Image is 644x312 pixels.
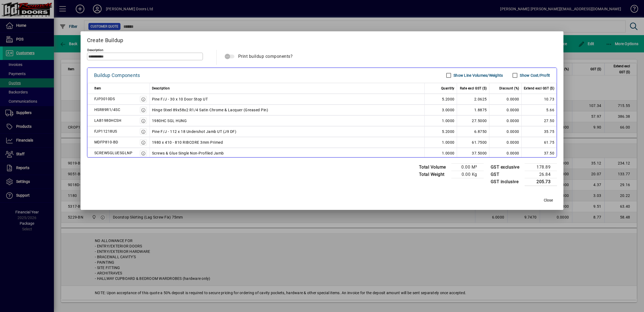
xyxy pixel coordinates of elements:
[425,126,457,137] td: 5.2000
[459,96,487,102] div: 2.0625
[522,137,557,148] td: 61.75
[150,105,425,115] td: Hinge Steel 89x58x2 R1/4 Satin Chrome & Lacquer (Greased Pin)
[488,171,525,178] td: GST
[451,171,484,178] td: 0.00 Kg
[489,105,522,115] td: 0.0000
[425,105,457,115] td: 3.0000
[459,150,487,156] div: 37.5000
[94,85,101,92] span: Item
[459,107,487,113] div: 1.8875
[489,94,522,105] td: 0.0000
[441,85,455,92] span: Quantity
[425,148,457,159] td: 1.0000
[94,71,140,80] div: Buildup Components
[525,163,557,171] td: 178.89
[522,126,557,137] td: 35.75
[489,126,522,137] td: 0.0000
[488,163,525,171] td: GST exclusive
[524,85,555,92] span: Extend excl GST ($)
[152,85,170,92] span: Description
[87,48,103,52] mat-label: Description
[525,178,557,186] td: 205.73
[150,137,425,148] td: 1980 x 410 - 810 RIBCORE 3mm Primed
[425,115,457,126] td: 1.0000
[459,118,487,124] div: 27.5000
[489,137,522,148] td: 0.0000
[81,31,564,47] h2: Create Buildup
[416,171,451,178] td: Total Weight
[499,85,519,92] span: Discount (%)
[451,163,484,171] td: 0.00 M³
[94,96,115,102] div: FJP3010DS
[94,106,120,113] div: HSR89R1/4SC
[488,178,525,186] td: GST inclusive
[460,85,487,92] span: Rate excl GST ($)
[489,148,522,159] td: 0.0000
[94,150,133,156] div: SCREWSGLUESGLNP
[522,115,557,126] td: 27.50
[416,163,451,171] td: Total Volume
[452,73,503,78] label: Show Line Volumes/Weights
[522,105,557,115] td: 5.66
[150,115,425,126] td: 1980HC SGL HUNG
[540,195,557,205] button: Close
[522,148,557,159] td: 37.50
[522,94,557,105] td: 10.73
[94,117,122,124] div: LAB1980HCSH
[238,54,293,59] span: Print buildup components?
[94,139,118,145] div: MDFP810-BD
[489,115,522,126] td: 0.0000
[425,94,457,105] td: 5.2000
[519,73,550,78] label: Show Cost/Profit
[150,148,425,159] td: Screws & Glue Single Non-Profiled Jamb
[459,128,487,135] div: 6.8750
[425,137,457,148] td: 1.0000
[525,171,557,178] td: 26.84
[459,139,487,146] div: 61.7500
[94,128,117,135] div: FJP11218US
[544,197,553,203] span: Close
[150,94,425,105] td: Pine F/J - 30 x 10 Door Stop UT
[150,126,425,137] td: Pine F/J - 112 x 18 Undershot Jamb UT (J9 DF)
